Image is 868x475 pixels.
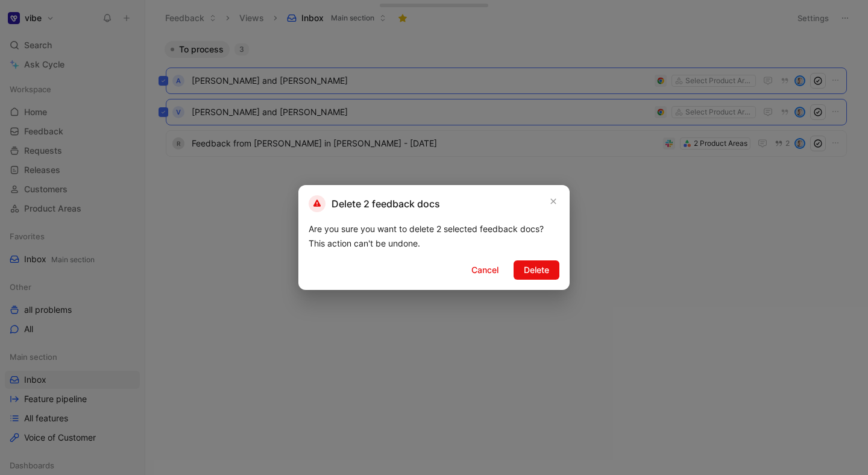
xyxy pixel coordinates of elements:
button: Delete [514,260,559,280]
h2: Delete 2 feedback docs [309,195,440,212]
button: Cancel [461,260,509,280]
div: Are you sure you want to delete 2 selected feedback docs? This action can't be undone. [309,222,559,251]
span: Cancel [471,263,498,277]
span: Delete [524,263,549,277]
